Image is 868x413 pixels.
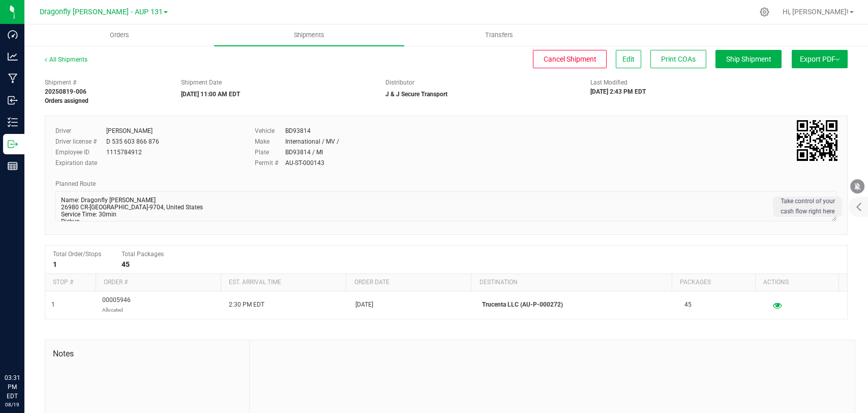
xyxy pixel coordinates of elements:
[181,78,222,87] label: Shipment Date
[102,295,131,315] span: 00005946
[214,24,404,46] a: Shipments
[285,148,323,157] div: BD93814 / MI
[10,332,41,362] iframe: Resource center
[53,251,101,258] span: Total Order/Stops
[106,126,153,135] div: [PERSON_NAME]
[8,73,18,84] inline-svg: Manufacturing
[24,24,214,46] a: Orders
[650,50,706,68] button: Print COAs
[122,260,130,268] strong: 45
[8,117,18,127] inline-svg: Inventory
[792,50,848,68] button: Export PDF
[55,180,96,187] span: Planned Route
[285,158,324,168] div: AU-ST-000143
[53,348,242,360] span: Notes
[55,126,106,135] label: Driver
[55,137,106,146] label: Driver license #
[471,274,671,291] th: Destination
[533,50,607,68] button: Cancel Shipment
[45,56,87,63] a: All Shipments
[8,139,18,149] inline-svg: Outbound
[55,158,106,168] label: Expiration date
[726,55,771,63] span: Ship Shipment
[255,137,285,146] label: Make
[96,31,143,40] span: Orders
[102,305,131,315] p: Allocated
[672,274,755,291] th: Packages
[797,120,837,161] qrcode: 20250819-006
[5,373,20,401] p: 03:31 PM EDT
[8,30,18,40] inline-svg: Dashboard
[55,148,106,157] label: Employee ID
[758,7,771,17] div: Manage settings
[684,300,692,310] span: 45
[661,55,696,63] span: Print COAs
[45,78,166,87] span: Shipment #
[96,274,221,291] th: Order #
[285,126,311,135] div: BD93814
[285,137,339,146] div: International / MV /
[122,251,164,258] span: Total Packages
[797,120,837,161] img: Scan me!
[5,401,20,408] p: 08/19
[471,31,527,40] span: Transfers
[8,51,18,62] inline-svg: Analytics
[106,148,142,157] div: 1115784912
[346,274,471,291] th: Order date
[45,88,86,95] strong: 20250819-006
[45,274,96,291] th: Stop #
[40,8,163,16] span: Dragonfly [PERSON_NAME] - AUP 131
[355,300,373,310] span: [DATE]
[616,50,641,68] button: Edit
[255,158,285,168] label: Permit #
[755,274,839,291] th: Actions
[181,91,240,98] strong: [DATE] 11:00 AM EDT
[715,50,782,68] button: Ship Shipment
[622,55,635,63] span: Edit
[590,88,646,95] strong: [DATE] 2:43 PM EDT
[783,8,849,16] span: Hi, [PERSON_NAME]!
[385,91,447,98] strong: J & J Secure Transport
[51,300,55,310] span: 1
[404,24,594,46] a: Transfers
[8,95,18,105] inline-svg: Inbound
[385,78,414,87] label: Distributor
[221,274,346,291] th: Est. arrival time
[8,161,18,171] inline-svg: Reports
[590,78,627,87] label: Last Modified
[106,137,159,146] div: D 535 603 866 876
[53,260,57,268] strong: 1
[482,300,672,310] p: Trucenta LLC (AU-P-000272)
[280,31,338,40] span: Shipments
[229,300,264,310] span: 2:30 PM EDT
[45,97,88,104] strong: Orders assigned
[255,126,285,135] label: Vehicle
[544,55,596,63] span: Cancel Shipment
[255,148,285,157] label: Plate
